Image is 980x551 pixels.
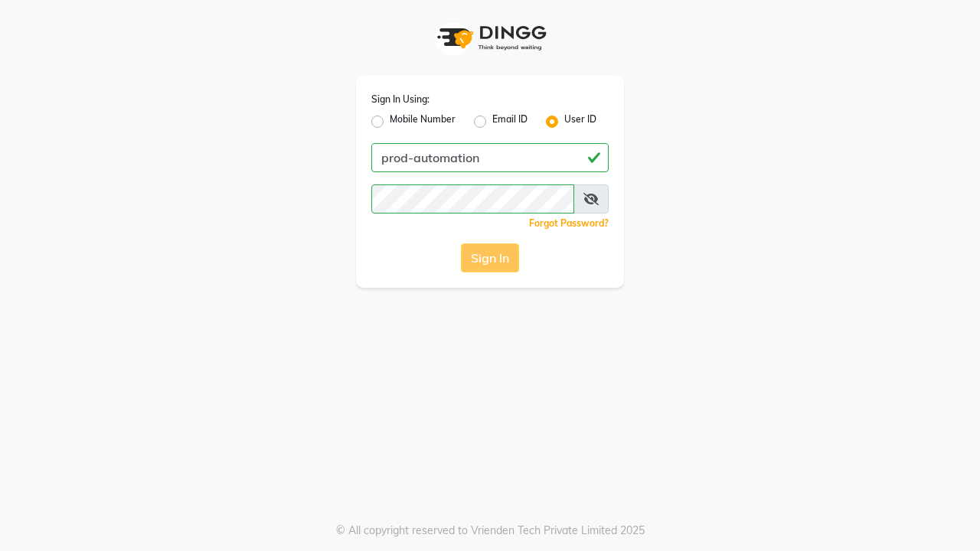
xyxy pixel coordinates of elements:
[429,15,551,60] img: logo1.svg
[529,217,609,229] a: Forgot Password?
[390,112,456,131] label: Mobile Number
[371,184,574,214] input: Username
[371,93,430,106] label: Sign In Using:
[371,143,609,172] input: Username
[564,112,596,131] label: User ID
[492,112,528,131] label: Email ID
